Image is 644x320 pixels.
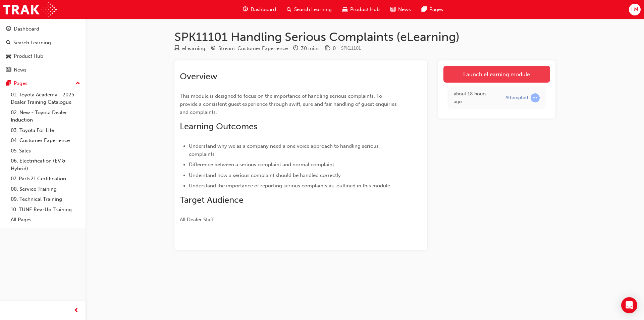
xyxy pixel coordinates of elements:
[3,23,83,35] a: Dashboard
[390,5,395,14] span: news-icon
[301,45,320,52] div: 30 mins
[8,90,83,107] a: 01. Toyota Academy - 2025 Dealer Training Catalogue
[3,77,83,90] button: Pages
[416,3,448,16] a: pages-iconPages
[174,30,555,44] h1: SPK11101 Handling Serious Complaints (eLearning)
[3,21,83,77] button: DashboardSearch LearningProduct HubNews
[621,297,637,313] div: Open Intercom Messenger
[14,80,28,87] div: Pages
[189,162,334,168] span: Difference between a serious complaint and normal complaint
[8,125,83,136] a: 03. Toyota For Life
[182,45,205,52] div: eLearning
[251,6,276,13] span: Dashboard
[6,26,11,32] span: guage-icon
[398,6,411,13] span: News
[218,45,288,52] div: Stream: Customer Experience
[180,121,257,132] span: Learning Outcomes
[6,67,11,73] span: news-icon
[6,40,11,46] span: search-icon
[180,195,244,205] span: Target Audience
[325,46,330,52] span: money-icon
[189,143,380,157] span: Understand why we as a company need a one voice approach to handling serious complaints
[8,107,83,125] a: 02. New - Toyota Dealer Induction
[8,204,83,215] a: 10. TUNE Rev-Up Training
[8,135,83,146] a: 04. Customer Experience
[342,5,347,14] span: car-icon
[75,79,80,88] span: up-icon
[505,95,528,101] div: Attempted
[211,46,216,52] span: target-icon
[180,217,214,223] span: All Dealer Staff
[8,156,83,174] a: 06. Electrification (EV & Hybrid)
[243,5,248,14] span: guage-icon
[3,2,57,17] img: Trak
[189,172,341,178] span: Understand how a serious complaint should be handled correctly
[14,66,26,74] div: News
[631,6,638,13] span: LM
[211,44,288,53] div: Stream
[443,66,550,83] a: Launch eLearning module
[3,50,83,62] a: Product Hub
[3,64,83,76] a: News
[350,6,380,13] span: Product Hub
[454,90,495,105] div: Wed Aug 27 2025 14:32:48 GMT+1000 (Australian Eastern Standard Time)
[180,93,398,115] span: This module is designed to focus on the importance of handling serious complaints. To provide a c...
[174,44,205,53] div: Type
[8,174,83,184] a: 07. Parts21 Certification
[337,3,385,16] a: car-iconProduct Hub
[6,81,11,87] span: pages-icon
[281,3,337,16] a: search-iconSearch Learning
[8,146,83,156] a: 05. Sales
[531,93,540,102] span: learningRecordVerb_ATTEMPT-icon
[189,183,390,189] span: Understand the importance of reporting serious complaints as outlined in this module
[287,5,291,14] span: search-icon
[429,6,443,13] span: Pages
[180,71,217,82] span: Overview
[6,53,11,59] span: car-icon
[8,184,83,194] a: 08. Service Training
[13,39,51,47] div: Search Learning
[333,45,336,52] div: 0
[629,4,641,15] button: LM
[237,3,281,16] a: guage-iconDashboard
[14,25,39,33] div: Dashboard
[74,307,79,315] span: prev-icon
[8,215,83,225] a: All Pages
[341,45,361,51] span: Learning resource code
[422,5,427,14] span: pages-icon
[14,52,43,60] div: Product Hub
[293,44,320,53] div: Duration
[293,46,298,52] span: clock-icon
[325,44,336,53] div: Price
[294,6,332,13] span: Search Learning
[3,37,83,49] a: Search Learning
[174,46,179,52] span: learningResourceType_ELEARNING-icon
[8,194,83,204] a: 09. Technical Training
[385,3,416,16] a: news-iconNews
